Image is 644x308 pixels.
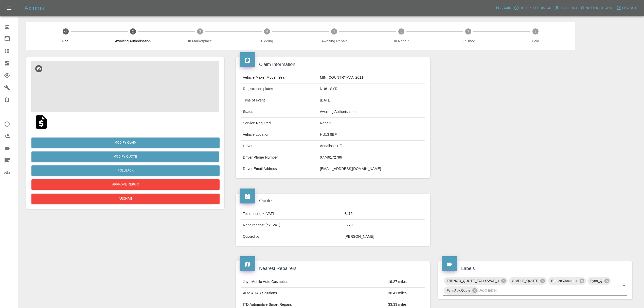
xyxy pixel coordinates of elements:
[333,30,335,33] text: 5
[31,165,220,176] button: Rollback
[520,5,551,11] span: Help & Feedback
[318,152,425,163] td: 07746172786
[622,5,637,11] span: Logout
[240,61,426,68] h4: Claim Information
[509,278,541,284] span: SIMPLE_QUOTE
[303,39,366,44] span: Awaiting Repair
[31,179,220,190] button: Approve Repair
[587,278,605,284] span: Fynn_Q
[343,220,425,231] td: £270
[386,287,425,299] td: 30.41 miles
[199,30,201,33] text: 3
[553,4,579,12] a: Account
[513,4,552,12] button: Help & Feedback
[615,4,638,12] button: Logout
[318,72,425,83] td: MINI COUNTRYMAN 2011
[444,286,479,295] div: FynnAutoQuote
[318,129,425,141] td: HU13 9EF
[548,277,586,285] div: Bronze Customer
[548,278,580,284] span: Bronze Customer
[318,95,425,106] td: [DATE]
[500,5,512,11] span: Admin
[343,208,425,220] td: £415
[318,118,425,129] td: Repair
[241,163,318,175] td: Driver Email Address
[494,4,513,12] a: Admin
[318,83,425,95] td: NU61 SYR
[318,163,425,175] td: [EMAIL_ADDRESS][DOMAIN_NAME]
[241,220,343,231] td: Repairer cost (ex. VAT)
[400,30,402,33] text: 6
[586,5,612,11] span: Notifications
[241,287,386,299] td: Auto ADAS Solutions
[444,277,508,285] div: TRENGO_QUOTE_FOLLOWUP_1
[579,4,613,12] button: Notifications
[504,39,567,44] span: Paid
[479,286,613,294] input: Add label
[468,30,469,33] text: 7
[343,231,425,242] td: [PERSON_NAME]
[241,129,318,141] td: Vehicle Location
[24,4,45,12] h5: Axioma
[240,265,426,272] h4: Nearest Repairers
[241,83,318,95] td: Registration plates
[101,39,165,44] span: Awaiting Authorisation
[240,197,426,204] h4: Quote
[444,278,502,284] span: TRENGO_QUOTE_FOLLOWUP_1
[437,39,500,44] span: Finished
[535,30,536,33] text: 8
[241,152,318,163] td: Driver Phone Number
[386,276,425,287] td: 19.27 miles
[241,106,318,118] td: Status
[241,118,318,129] td: Service Required
[370,39,433,44] span: In Repair
[31,194,220,204] button: Archive
[587,277,611,285] div: Fynn_Q
[241,208,343,220] td: Total cost (ex. VAT)
[318,106,425,118] td: Awaiting Authorisation
[318,141,425,152] td: Annalisse Tiffen
[266,30,268,33] text: 4
[34,39,97,44] span: Fnol
[241,141,318,152] td: Driver
[241,72,318,83] td: Vehicle Make, Model, Year
[168,39,231,44] span: In Marketplace
[241,231,343,242] td: Quoted by
[31,61,219,112] img: 88192c89-8302-46f2-818e-d7c0ee03b6b5
[33,114,49,130] img: qt_1SGbORA4aDea5wMjFaGG0W2q
[3,2,15,14] button: Open drawer
[236,39,299,44] span: Bidding
[31,151,219,162] button: Modify Quote
[444,287,473,293] span: FynnAutoQuote
[621,282,628,289] button: Open
[241,276,386,287] td: Jays Mobile Auto Cosmetics
[442,265,629,272] h4: Labels
[241,95,318,106] td: Time of event
[31,138,220,148] a: Modify Claim
[561,5,578,11] span: Account
[509,277,547,285] div: SIMPLE_QUOTE
[132,30,134,33] text: 2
